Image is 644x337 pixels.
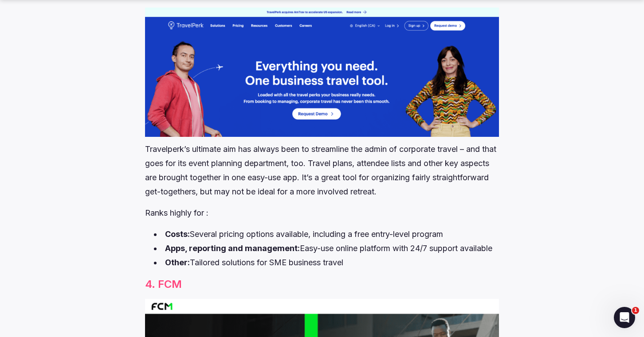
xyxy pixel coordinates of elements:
li: Tailored solutions for SME business travel [154,256,499,270]
img: Travel-perk-screenshot-above-the-fold [145,8,499,137]
iframe: Intercom live chat [614,307,635,328]
strong: Other: [165,258,190,267]
li: Easy-use online platform with 24/7 support available [154,241,499,256]
p: Ranks highly for : [145,206,499,220]
span: 1 [632,307,639,314]
strong: Apps, reporting and management: [165,244,300,253]
p: Travelperk’s ultimate aim has always been to streamline the admin of corporate travel – and that ... [145,142,499,199]
li: Several pricing options available, including a free entry-level program [154,227,499,241]
a: 4. FCM [145,278,182,291]
strong: Costs: [165,229,190,239]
